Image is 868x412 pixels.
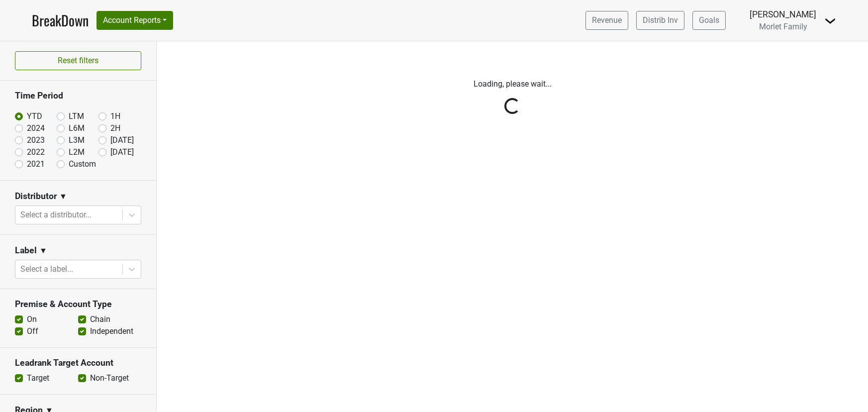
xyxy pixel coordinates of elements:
div: [PERSON_NAME] [750,8,816,21]
img: Dropdown Menu [824,15,836,27]
a: Distrib Inv [636,11,684,30]
a: BreakDown [32,10,89,31]
button: Account Reports [96,11,173,30]
a: Goals [692,11,726,30]
span: Morlet Family [759,22,807,31]
a: Revenue [585,11,628,30]
p: Loading, please wait... [236,78,788,90]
